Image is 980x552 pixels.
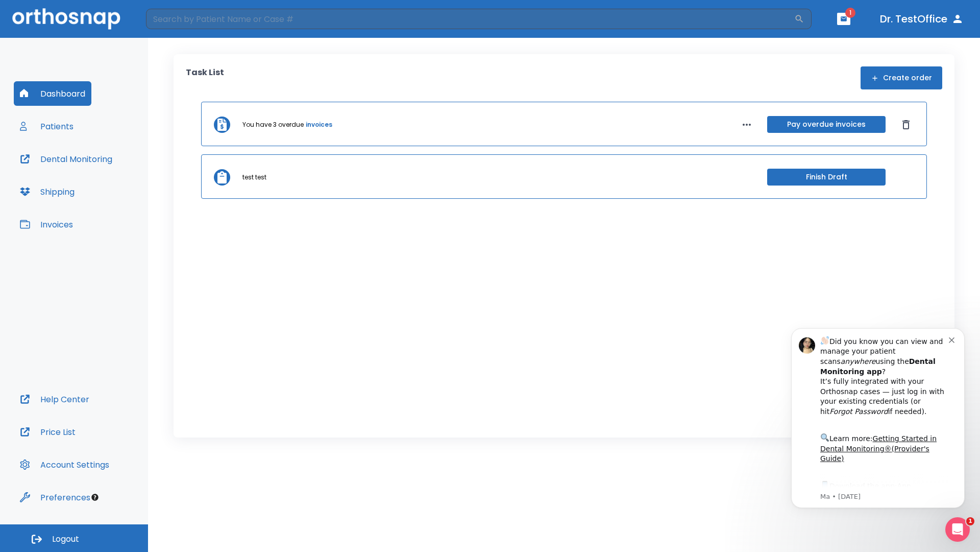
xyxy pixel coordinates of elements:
[14,420,82,444] button: Price List
[14,147,118,171] button: Dental Monitoring
[44,167,173,219] div: Download the app: | ​ Let us know if you need help getting started!
[14,81,91,106] button: Dashboard
[876,10,968,28] button: Dr. TestOffice
[90,493,100,502] div: Tooltip anchor
[767,169,886,186] button: Finish Draft
[14,212,79,237] button: Invoices
[845,8,855,18] span: 1
[14,452,115,477] button: Account Settings
[14,114,80,139] button: Patients
[186,66,224,89] p: Task List
[242,120,304,129] p: You have 3 overdue
[898,117,914,133] button: Dismiss
[146,9,794,29] input: Search by Patient Name or Case #
[767,116,886,133] button: Pay overdue invoices
[44,169,135,188] a: App Store
[966,517,974,525] span: 1
[945,517,970,542] iframe: Intercom live chat
[14,485,96,510] button: Preferences
[861,66,942,89] button: Create order
[52,534,79,545] span: Logout
[173,22,181,30] button: Dismiss notification
[14,179,81,204] button: Shipping
[14,387,95,411] button: Help Center
[242,173,266,182] p: test test
[306,120,332,129] a: invoices
[776,313,980,524] iframe: Intercom notifications message
[44,179,173,189] p: Message from Ma, sent 4w ago
[12,8,120,29] img: Orthosnap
